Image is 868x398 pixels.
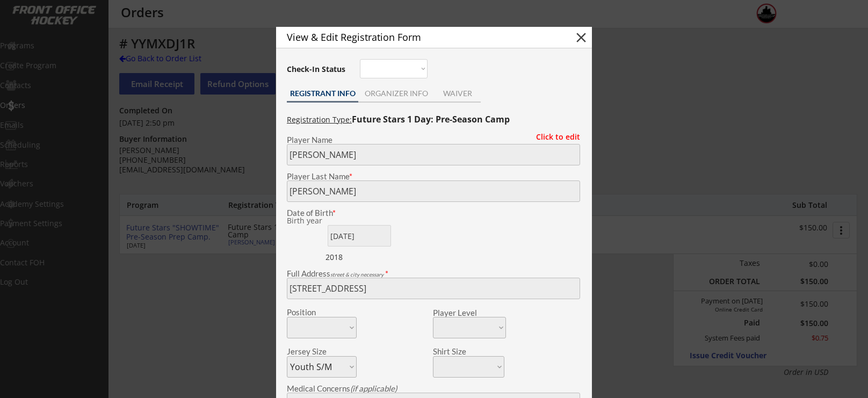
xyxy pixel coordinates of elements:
em: street & city necessary [330,271,384,278]
div: Click to edit [528,133,580,141]
div: View & Edit Registration Form [287,32,554,42]
div: Jersey Size [287,348,342,356]
div: ORGANIZER INFO [358,90,434,97]
div: Shirt Size [433,348,488,356]
div: Player Last Name [287,172,580,180]
div: Medical Concerns [287,385,580,393]
div: REGISTRANT INFO [287,90,358,97]
div: Player Name [287,136,580,144]
button: close [573,30,589,46]
div: Position [287,308,342,316]
u: Registration Type: [287,114,352,125]
div: 2018 [325,252,393,263]
em: (if applicable) [350,383,397,393]
input: Street, City, Province/State [287,278,580,299]
strong: Future Stars 1 Day: Pre-Season Camp [352,113,510,125]
div: Player Level [433,309,506,317]
div: WAIVER [434,90,481,97]
div: Date of Birth [287,209,357,217]
div: Birth year [287,217,354,225]
div: We are transitioning the system to collect and store date of birth instead of just birth year to ... [287,217,354,225]
div: Check-In Status [287,66,348,73]
div: Full Address [287,270,580,278]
